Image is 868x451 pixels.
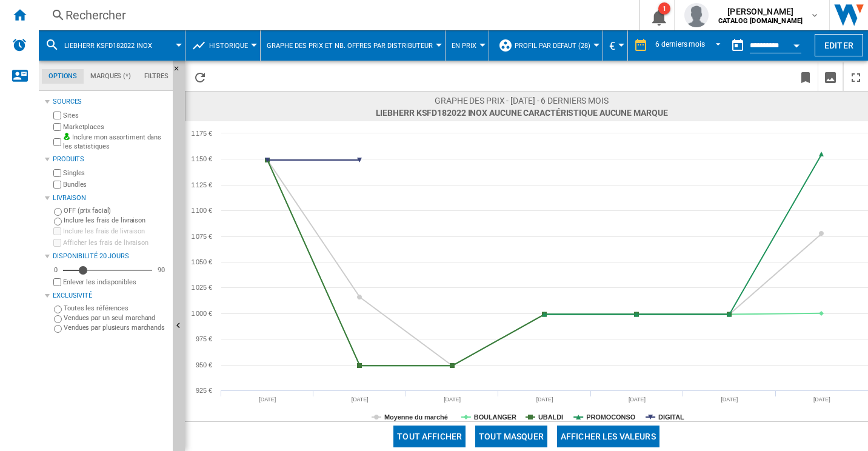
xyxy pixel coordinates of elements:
[65,7,607,24] div: Rechercher
[474,413,516,421] tspan: BOULANGER
[267,42,433,50] span: Graphe des prix et nb. offres par distributeur
[658,2,670,15] div: 1
[726,33,750,58] button: md-calendar
[655,40,705,48] div: 6 derniers mois
[515,42,590,50] span: Profil par défaut (28)
[84,69,138,84] md-tab-item: Marques (*)
[53,239,61,247] input: Afficher les frais de livraison
[192,310,212,317] tspan: 1 000 €
[196,387,212,394] tspan: 925 €
[192,207,212,214] tspan: 1 100 €
[259,396,276,403] tspan: [DATE]
[267,30,439,61] button: Graphe des prix et nb. offres par distributeur
[536,396,553,403] tspan: [DATE]
[376,95,668,107] span: Graphe des prix - [DATE] - 6 derniers mois
[53,155,168,164] div: Produits
[515,30,596,61] button: Profil par défaut (28)
[813,396,830,403] tspan: [DATE]
[63,264,152,276] md-slider: Disponibilité
[629,396,646,403] tspan: [DATE]
[54,325,62,333] input: Vendues par plusieurs marchands
[53,169,61,177] input: Singles
[452,42,476,50] span: En prix
[155,266,168,275] div: 90
[54,218,62,225] input: Inclure les frais de livraison
[603,30,628,61] md-menu: Currency
[786,33,807,55] button: Open calendar
[54,315,62,323] input: Vendues par un seul marchand
[209,42,248,50] span: Historique
[192,130,212,137] tspan: 1 175 €
[138,69,175,84] md-tab-item: Filtres
[63,133,70,140] img: mysite-bg-18x18.png
[63,133,168,152] label: Inclure mon assortiment dans les statistiques
[393,426,466,447] button: Tout afficher
[53,135,61,150] input: Inclure mon assortiment dans les statistiques
[63,111,168,120] label: Sites
[12,38,27,52] img: alerts-logo.svg
[64,323,168,332] label: Vendues par plusieurs marchands
[64,216,168,225] label: Inclure les frais de livraison
[718,17,803,25] b: CATALOG [DOMAIN_NAME]
[352,396,369,403] tspan: [DATE]
[818,62,843,91] button: Télécharger en image
[64,313,168,322] label: Vendues par un seul marchand
[718,5,803,18] span: [PERSON_NAME]
[192,258,212,266] tspan: 1 050 €
[63,227,168,236] label: Inclure les frais de livraison
[475,426,547,447] button: Tout masquer
[53,291,168,301] div: Exclusivité
[196,361,212,369] tspan: 950 €
[64,304,168,313] label: Toutes les références
[844,62,868,91] button: Plein écran
[54,306,62,313] input: Toutes les références
[173,61,187,82] button: Masquer
[64,206,168,215] label: OFF (prix facial)
[586,413,635,421] tspan: PROMOCONSO
[444,396,461,403] tspan: [DATE]
[192,181,212,189] tspan: 1 125 €
[53,278,61,286] input: Afficher les frais de livraison
[53,97,168,107] div: Sources
[557,426,659,447] button: Afficher les valeurs
[51,266,61,275] div: 0
[815,34,863,56] button: Editer
[609,30,621,61] button: €
[53,252,168,261] div: Disponibilité 20 Jours
[384,413,448,421] tspan: Moyenne du marché
[54,208,62,216] input: OFF (prix facial)
[63,238,168,247] label: Afficher les frais de livraison
[53,112,61,119] input: Sites
[192,233,212,240] tspan: 1 075 €
[192,30,254,61] div: Historique
[53,193,168,203] div: Livraison
[452,30,482,61] button: En prix
[64,42,152,50] span: LIEBHERR KSFD182022 INOX
[53,181,61,189] input: Bundles
[63,122,168,132] label: Marketplaces
[654,36,726,56] md-select: REPORTS.WIZARD.STEPS.REPORT.STEPS.REPORT_OPTIONS.PERIOD: 6 derniers mois
[64,30,164,61] button: LIEBHERR KSFD182022 INOX
[209,30,254,61] button: Historique
[45,30,179,61] div: LIEBHERR KSFD182022 INOX
[793,62,818,91] button: Créer un favoris
[609,39,615,52] span: €
[53,227,61,235] input: Inclure les frais de livraison
[658,413,684,421] tspan: DIGITAL
[684,3,709,27] img: profile.jpg
[192,155,212,162] tspan: 1 150 €
[63,278,168,287] label: Enlever les indisponibles
[63,180,168,189] label: Bundles
[538,413,563,421] tspan: UBALDI
[721,396,738,403] tspan: [DATE]
[376,107,668,119] span: LIEBHERR KSFD182022 INOX Aucune caractéristique Aucune marque
[53,123,61,131] input: Marketplaces
[63,169,168,178] label: Singles
[188,62,212,91] button: Recharger
[192,284,212,291] tspan: 1 025 €
[498,30,596,61] div: Profil par défaut (28)
[196,335,212,342] tspan: 975 €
